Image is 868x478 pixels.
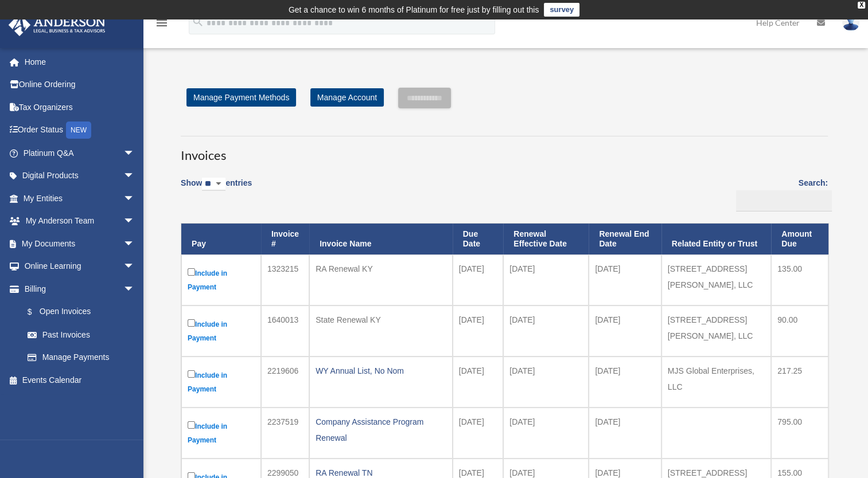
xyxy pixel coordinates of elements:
[123,164,146,188] span: arrow_drop_down
[589,356,661,408] td: [DATE]
[316,261,446,277] div: RA Renewal KY
[261,254,309,305] td: 1323215
[771,408,828,459] td: 795.00
[589,254,661,305] td: [DATE]
[123,187,146,210] span: arrow_drop_down
[188,421,195,429] input: Include in Payment
[261,408,309,459] td: 2237519
[186,88,296,107] a: Manage Payment Methods
[453,254,504,305] td: [DATE]
[858,2,865,9] div: close
[181,176,252,202] label: Show entries
[192,15,204,28] i: search
[503,305,589,356] td: [DATE]
[188,368,255,396] label: Include in Payment
[736,190,832,212] input: Search:
[453,408,504,459] td: [DATE]
[8,73,152,96] a: Online Ordering
[261,224,309,254] th: Invoice #: activate to sort column ascending
[188,317,255,345] label: Include in Payment
[503,254,589,305] td: [DATE]
[453,224,504,254] th: Due Date: activate to sort column ascending
[123,210,146,233] span: arrow_drop_down
[16,346,146,369] a: Manage Payments
[188,370,195,378] input: Include in Payment
[261,305,309,356] td: 1640013
[181,224,261,254] th: Pay: activate to sort column descending
[34,305,40,319] span: $
[5,14,109,36] img: Anderson Advisors Platinum Portal
[289,3,539,17] div: Get a chance to win 6 months of Platinum for free just by filling out this
[503,224,589,254] th: Renewal Effective Date: activate to sort column ascending
[8,232,152,255] a: My Documentsarrow_drop_down
[66,122,91,139] div: NEW
[842,14,859,31] img: User Pic
[309,224,453,254] th: Invoice Name: activate to sort column ascending
[589,408,661,459] td: [DATE]
[310,88,384,107] a: Manage Account
[453,356,504,408] td: [DATE]
[661,224,771,254] th: Related Entity or Trust: activate to sort column ascending
[155,20,169,30] a: menu
[8,255,152,278] a: Online Learningarrow_drop_down
[661,305,771,356] td: [STREET_ADDRESS][PERSON_NAME], LLC
[771,305,828,356] td: 90.00
[503,356,589,408] td: [DATE]
[503,408,589,459] td: [DATE]
[155,16,169,30] i: menu
[188,268,195,276] input: Include in Payment
[316,414,446,446] div: Company Assistance Program Renewal
[589,305,661,356] td: [DATE]
[771,224,828,254] th: Amount Due: activate to sort column ascending
[544,3,579,17] a: survey
[188,266,255,294] label: Include in Payment
[8,277,146,300] a: Billingarrow_drop_down
[8,142,152,164] a: Platinum Q&Aarrow_drop_down
[661,356,771,408] td: MJS Global Enterprises, LLC
[8,369,152,391] a: Events Calendar
[16,323,146,346] a: Past Invoices
[732,176,828,211] label: Search:
[316,363,446,379] div: WY Annual List, No Nom
[8,96,152,119] a: Tax Organizers
[188,319,195,327] input: Include in Payment
[123,232,146,256] span: arrow_drop_down
[123,277,146,301] span: arrow_drop_down
[589,224,661,254] th: Renewal End Date: activate to sort column ascending
[771,356,828,408] td: 217.25
[123,142,146,165] span: arrow_drop_down
[8,187,152,210] a: My Entitiesarrow_drop_down
[8,164,152,187] a: Digital Productsarrow_drop_down
[188,419,255,447] label: Include in Payment
[8,50,152,73] a: Home
[202,178,225,191] select: Showentries
[123,255,146,279] span: arrow_drop_down
[8,210,152,233] a: My Anderson Teamarrow_drop_down
[8,119,152,142] a: Order StatusNEW
[316,312,446,328] div: State Renewal KY
[16,300,141,324] a: $Open Invoices
[261,356,309,408] td: 2219606
[181,136,828,164] h3: Invoices
[661,254,771,305] td: [STREET_ADDRESS][PERSON_NAME], LLC
[771,254,828,305] td: 135.00
[453,305,504,356] td: [DATE]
